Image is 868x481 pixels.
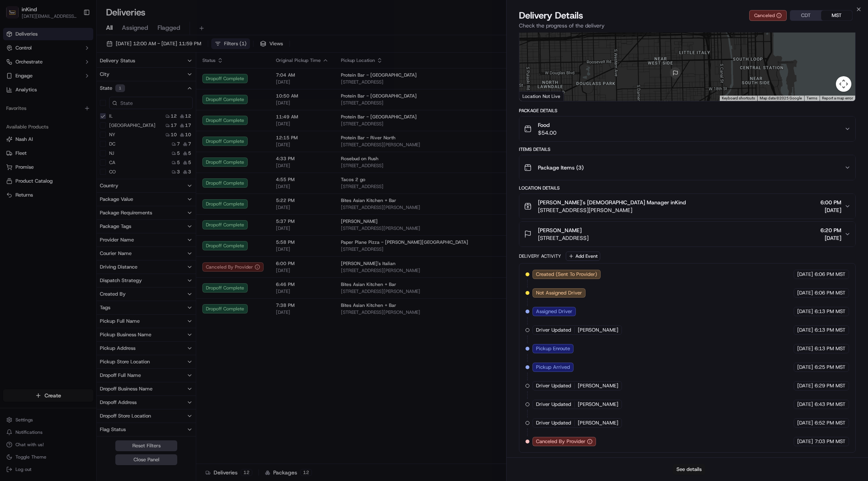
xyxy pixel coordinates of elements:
[797,308,813,315] span: [DATE]
[536,327,571,334] span: Driver Updated
[55,131,94,137] a: Powered byPylon
[73,112,124,120] span: API Documentation
[815,401,846,408] span: 6:43 PM MST
[797,271,813,278] span: [DATE]
[65,113,72,119] div: 💻
[521,91,547,101] a: Open this area in Google Maps (opens a new window)
[519,146,856,152] div: Items Details
[538,199,686,206] span: [PERSON_NAME]'s [DEMOGRAPHIC_DATA] Manager inKind
[538,226,582,234] span: [PERSON_NAME]
[132,76,141,86] button: Start new chat
[815,364,846,371] span: 6:25 PM MST
[760,96,802,100] span: Map data ©2025 Google
[26,74,127,82] div: Start new chat
[536,419,571,426] span: Driver Updated
[797,382,813,389] span: [DATE]
[15,112,59,120] span: Knowledge Base
[836,76,851,92] button: Map camera controls
[519,155,855,180] button: Package Items (3)
[8,113,14,119] div: 📗
[797,327,813,334] span: [DATE]
[536,345,570,352] span: Pickup Enroute
[790,10,821,21] button: CDT
[521,91,547,101] img: Google
[797,401,813,408] span: [DATE]
[538,129,556,137] span: $54.00
[8,31,141,43] p: Welcome 👋
[519,9,583,22] span: Delivery Details
[8,8,23,23] img: Nash
[536,308,572,315] span: Assigned Driver
[815,382,846,389] span: 6:29 PM MST
[797,364,813,371] span: [DATE]
[815,289,846,296] span: 6:06 PM MST
[538,121,556,129] span: Food
[578,382,618,389] span: [PERSON_NAME]
[26,82,98,88] div: We're available if you need us!
[519,116,855,141] button: Food$54.00
[519,22,856,29] p: Check the progress of the delivery
[519,91,564,101] div: Location Not Live
[77,131,94,137] span: Pylon
[722,96,755,101] button: Keyboard shortcuts
[822,96,853,100] a: Report a map error
[62,109,127,123] a: 💻API Documentation
[806,96,817,100] a: Terms (opens in new tab)
[536,289,582,296] span: Not Assigned Driver
[820,206,841,214] span: [DATE]
[815,438,846,445] span: 7:03 PM MST
[536,364,570,371] span: Pickup Arrived
[797,345,813,352] span: [DATE]
[820,226,841,234] span: 6:20 PM
[538,206,686,214] span: [STREET_ADDRESS][PERSON_NAME]
[566,252,600,261] button: Add Event
[519,194,855,219] button: [PERSON_NAME]'s [DEMOGRAPHIC_DATA] Manager inKind[STREET_ADDRESS][PERSON_NAME]6:00 PM[DATE]
[797,438,813,445] span: [DATE]
[536,438,586,445] span: Canceled By Provider
[5,109,62,123] a: 📗Knowledge Base
[815,345,846,352] span: 6:13 PM MST
[536,401,571,408] span: Driver Updated
[797,419,813,426] span: [DATE]
[536,382,571,389] span: Driver Updated
[538,164,584,171] span: Package Items ( 3 )
[538,234,589,242] span: [STREET_ADDRESS]
[820,234,841,242] span: [DATE]
[820,199,841,206] span: 6:00 PM
[578,327,618,334] span: [PERSON_NAME]
[519,185,856,191] div: Location Details
[519,222,855,246] button: [PERSON_NAME][STREET_ADDRESS]6:20 PM[DATE]
[536,271,597,278] span: Created (Sent To Provider)
[8,74,22,88] img: 1736555255976-a54dd68f-1ca7-489b-9aae-adbdc363a1c4
[815,327,846,334] span: 6:13 PM MST
[578,401,618,408] span: [PERSON_NAME]
[749,10,787,21] button: Canceled
[797,289,813,296] span: [DATE]
[815,271,846,278] span: 6:06 PM MST
[815,419,846,426] span: 6:52 PM MST
[519,253,561,259] div: Delivery Activity
[815,308,846,315] span: 6:13 PM MST
[673,464,705,475] button: See details
[519,108,856,114] div: Package Details
[821,10,852,21] button: MST
[578,419,618,426] span: [PERSON_NAME]
[20,50,139,58] input: Got a question? Start typing here...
